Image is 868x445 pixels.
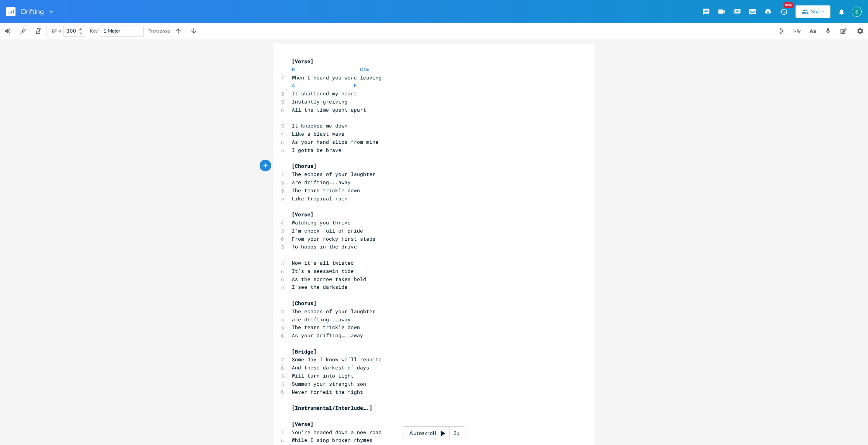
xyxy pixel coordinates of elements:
[52,29,61,33] div: BPM
[292,235,375,242] span: From your rocky first steps
[292,147,341,154] span: I gotta be brave
[148,29,170,33] div: Transpose
[292,276,366,283] span: As the sorrow takes hold
[292,130,344,137] span: Like a blast wave
[292,187,360,194] span: The tears trickle down
[354,82,357,89] span: E
[292,421,313,428] span: [Verse]
[292,324,360,331] span: The tears trickle down
[292,356,382,363] span: Some day I know we’ll reunite
[292,372,354,379] span: Will turn into light
[784,2,794,8] div: New
[292,66,295,73] span: B
[796,5,830,18] button: Share
[292,259,354,266] span: Now it’s all twisted
[292,74,382,81] span: When I heard you were leaving
[292,171,375,178] span: The echoes of your laughter
[852,7,862,17] img: Stevie Jay
[292,227,363,234] span: I’m chock full of pride
[292,348,317,355] span: [Bridge]
[292,138,379,145] span: As your hand slips from mine
[292,300,317,307] span: [Chorus]
[292,162,317,169] span: [Chorus]
[360,66,369,73] span: C#m
[292,179,351,186] span: are drifting…..away
[292,98,348,105] span: Instantly greiving
[776,5,791,19] button: New
[103,28,121,34] span: E Major
[811,8,824,15] div: Share
[90,29,98,33] div: Key
[292,243,357,250] span: To hoops in the drive
[292,283,348,290] span: I see the darkside
[403,426,465,440] div: Autoscroll
[292,380,366,387] span: Summon your strength son
[292,58,313,65] span: [Verse]
[449,426,463,440] div: 3x
[292,195,348,202] span: Like tropical rain
[292,82,295,89] span: A
[292,106,366,113] span: All the time spent apart
[292,90,357,97] span: It shattered my heart
[292,308,375,315] span: The echoes of your laughter
[292,364,369,371] span: And these darkest of days
[292,429,382,436] span: You’re headed down a new road
[292,219,351,226] span: Watching you thrive
[292,332,363,339] span: As your drifting…..away
[292,436,372,443] span: While I sing broken rhymes
[292,122,348,129] span: It knocked me down
[21,8,44,15] span: Drifting
[292,404,372,411] span: [Instrumental/Interlude….]
[292,316,351,323] span: are drifting…..away
[292,388,363,395] span: Never forfeit the fight
[292,211,313,218] span: [Verse]
[292,267,354,274] span: It’s a seesawin tide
